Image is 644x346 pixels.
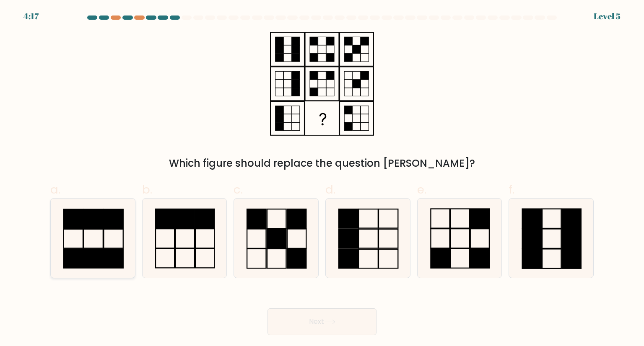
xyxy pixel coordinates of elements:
span: c. [234,181,243,198]
span: f. [509,181,514,198]
span: d. [325,181,335,198]
span: a. [50,181,60,198]
div: Level 5 [594,10,621,23]
div: 4:17 [23,10,39,23]
span: b. [142,181,152,198]
span: e. [417,181,426,198]
div: Which figure should replace the question [PERSON_NAME]? [55,156,589,171]
button: Next [267,308,377,335]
